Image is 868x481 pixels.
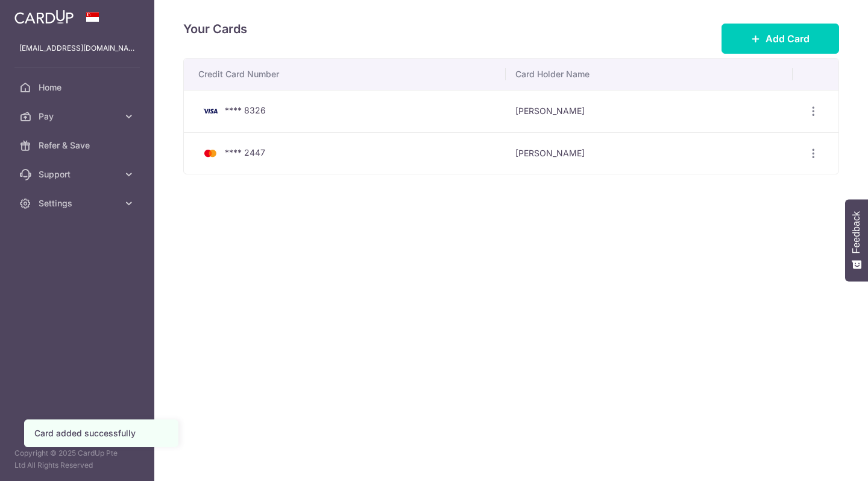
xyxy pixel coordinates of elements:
[198,104,222,118] img: Bank Card
[39,197,118,209] span: Settings
[39,168,118,180] span: Support
[766,31,810,46] span: Add Card
[39,139,118,151] span: Refer & Save
[198,146,222,161] img: Bank Card
[183,19,247,39] h4: Your Cards
[851,211,862,253] span: Feedback
[184,59,506,90] th: Credit Card Number
[506,90,793,132] td: [PERSON_NAME]
[722,24,839,54] button: Add Card
[39,110,118,123] span: Pay
[506,132,793,174] td: [PERSON_NAME]
[14,10,74,24] img: CardUp
[506,59,793,90] th: Card Holder Name
[845,199,868,281] button: Feedback - Show survey
[39,81,118,94] span: Home
[19,42,135,54] p: [EMAIL_ADDRESS][DOMAIN_NAME]
[34,427,168,439] div: Card added successfully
